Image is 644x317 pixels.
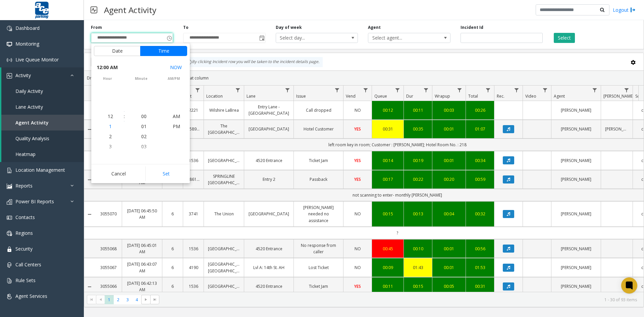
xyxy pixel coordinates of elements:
[298,176,339,182] a: Passback
[84,72,644,84] div: Drag a column header and drop it here to group by that column
[248,264,289,271] a: Lvl A: 14th St. AH
[555,246,597,252] a: [PERSON_NAME]
[470,157,490,164] a: 00:34
[408,264,428,271] div: 01:43
[248,176,289,182] a: Entry 2
[1,146,84,162] a: Heatmap
[187,176,200,182] a: 486100
[15,25,40,31] span: Dashboard
[554,33,575,43] button: Select
[124,113,125,120] div: :
[7,199,12,205] img: 'icon'
[208,157,240,164] a: [GEOGRAPHIC_DATA]
[347,126,368,132] a: YES
[355,107,361,113] span: NO
[470,107,490,113] a: 00:26
[15,88,43,94] span: Daily Activity
[141,133,147,140] span: 02
[436,211,462,217] a: 00:04
[99,211,118,217] a: 3055070
[436,264,462,271] div: 00:01
[7,73,12,78] img: 'icon'
[233,86,243,95] a: Location Filter Menu
[15,151,36,157] span: Heatmap
[354,283,361,289] span: YES
[347,107,368,113] a: NO
[7,247,12,252] img: 'icon'
[183,57,323,67] div: By clicking Incident row you will be taken to the incident details page.
[84,127,95,132] a: Collapse Details
[470,176,490,182] a: 00:59
[298,126,339,132] a: Hotel Customer
[166,246,179,252] a: 6
[436,283,462,289] div: 00:05
[208,173,240,186] a: SPRINGLINE [GEOGRAPHIC_DATA]
[376,283,399,289] a: 00:11
[555,283,597,289] a: [PERSON_NAME]
[435,93,450,99] span: Wrapup
[15,261,41,268] span: Call Centers
[91,76,124,81] span: hour
[15,214,35,220] span: Contacts
[622,86,631,95] a: Parker Filter Menu
[422,86,431,95] a: Dur Filter Menu
[1,67,84,83] a: Activity
[355,246,361,252] span: NO
[248,211,289,217] a: [GEOGRAPHIC_DATA]
[91,2,97,18] img: pageIcon
[173,113,180,119] span: AM
[470,126,490,132] div: 01:07
[368,24,381,31] label: Agent
[355,211,361,217] span: NO
[187,283,200,289] a: 1536
[248,104,289,116] a: Entry Lane - [GEOGRAPHIC_DATA]
[436,246,462,252] a: 00:01
[408,157,428,164] a: 00:19
[347,176,368,182] a: YES
[1,83,84,99] a: Daily Activity
[248,126,289,132] a: [GEOGRAPHIC_DATA]
[470,246,490,252] a: 00:56
[347,157,368,164] a: YES
[276,24,302,31] label: Day of week
[298,204,339,224] a: [PERSON_NAME] needed no assistance
[15,72,31,78] span: Activity
[346,93,356,99] span: Vend
[150,295,159,304] span: Go to the last page
[393,86,402,95] a: Queue Filter Menu
[15,104,43,110] span: Lane Activity
[108,113,113,119] span: 12
[376,264,399,271] a: 00:09
[470,264,490,271] div: 01:53
[7,294,12,299] img: 'icon'
[152,297,158,302] span: Go to the last page
[333,86,342,95] a: Issue Filter Menu
[101,2,160,18] h3: Agent Activity
[167,61,184,73] button: Select now
[94,166,143,181] button: Cancel
[555,211,597,217] a: [PERSON_NAME]
[436,157,462,164] div: 00:01
[145,166,187,181] button: Set
[206,93,223,99] span: Location
[99,283,118,289] a: 3055066
[347,246,368,252] a: NO
[408,246,428,252] div: 00:10
[163,297,637,303] kendo-pager-info: 1 - 30 of 93 items
[109,143,112,150] span: 3
[125,76,157,81] span: minute
[208,107,240,113] a: Wilshire LaBrea
[1,99,84,115] a: Lane Activity
[165,33,173,43] span: Toggle popup
[208,283,240,289] a: [GEOGRAPHIC_DATA]
[470,211,490,217] a: 00:32
[141,295,150,304] span: Go to the next page
[141,143,147,150] span: 03
[298,242,339,255] a: No response from caller
[126,280,158,293] a: [DATE] 06:42:13 AM
[408,211,428,217] a: 00:13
